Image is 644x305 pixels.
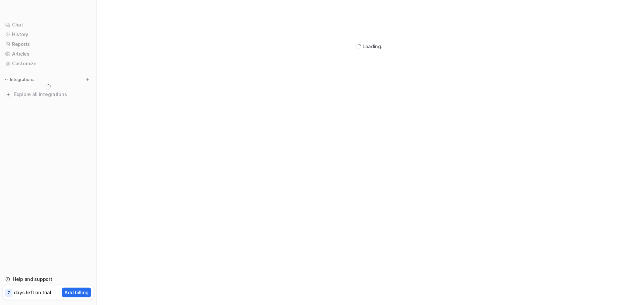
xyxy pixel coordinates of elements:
[363,43,385,50] div: Loading...
[14,89,91,100] span: Explore all integrations
[3,20,94,29] a: Chat
[4,77,9,82] img: expand menu
[3,76,36,83] button: Integrations
[85,77,90,82] img: menu_add.svg
[3,59,94,68] a: Customize
[3,275,94,284] a: Help and support
[10,77,34,82] p: Integrations
[3,40,94,49] a: Reports
[7,290,10,296] p: 7
[3,49,94,59] a: Articles
[5,91,12,98] img: explore all integrations
[14,289,51,296] p: days left on trial
[64,289,89,296] p: Add billing
[3,30,94,39] a: History
[3,90,94,99] a: Explore all integrations
[62,288,91,297] button: Add billing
